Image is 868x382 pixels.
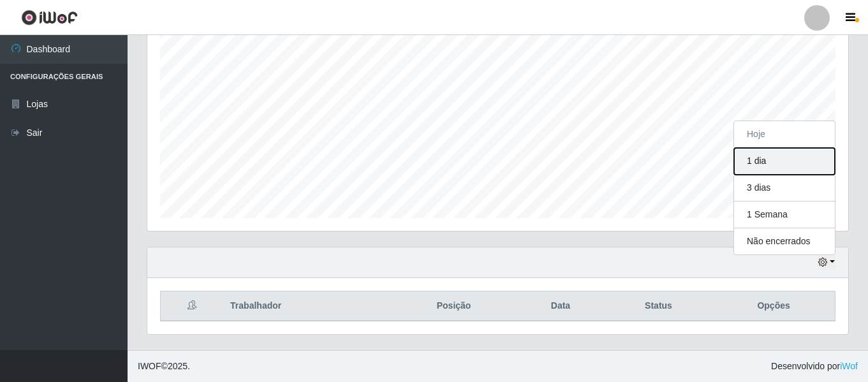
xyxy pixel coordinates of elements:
th: Posição [391,291,517,321]
th: Trabalhador [223,291,391,321]
span: © 2025 . [138,360,190,373]
th: Data [517,291,605,321]
a: iWof [840,361,858,371]
button: 1 dia [734,148,835,175]
th: Status [605,291,712,321]
th: Opções [712,291,835,321]
button: 3 dias [734,175,835,202]
span: Desenvolvido por [771,360,858,373]
button: Hoje [734,121,835,148]
button: 1 Semana [734,202,835,228]
span: IWOF [138,361,161,371]
button: Não encerrados [734,228,835,254]
img: CoreUI Logo [21,10,78,26]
